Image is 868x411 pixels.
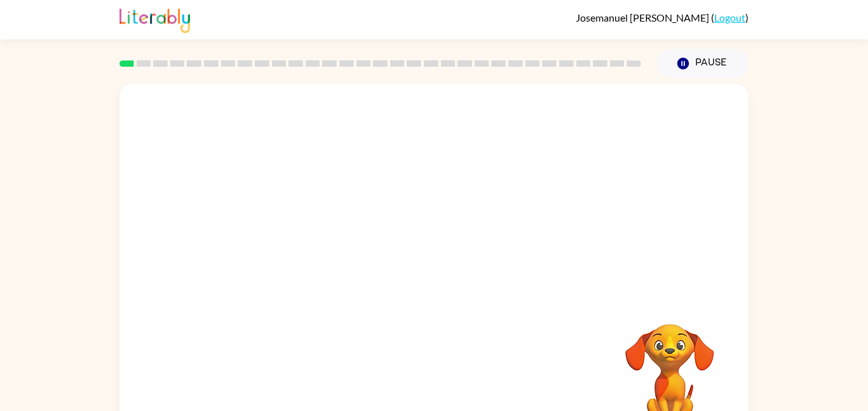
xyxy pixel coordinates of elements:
[656,49,749,78] button: Pause
[576,11,749,24] div: ( )
[119,5,190,33] img: Literably
[714,11,745,24] a: Logout
[576,11,711,24] span: Josemanuel [PERSON_NAME]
